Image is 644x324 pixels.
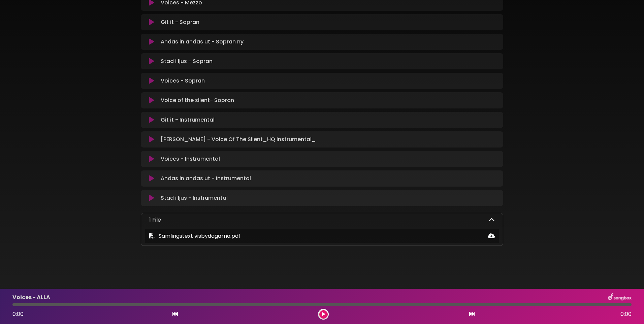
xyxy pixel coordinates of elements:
[161,194,228,202] p: Stad i ljus - Instrumental
[159,232,240,240] span: Samlingstext visbydagarna.pdf
[161,96,234,104] p: Voice of the silent- Sopran
[161,57,213,65] p: Stad i ljus - Sopran
[161,155,220,163] p: Voices - Instrumental
[161,135,316,143] p: [PERSON_NAME] - Voice Of The Silent_HQ Instrumental_
[161,116,215,124] p: Git it - Instrumental
[161,77,205,85] p: Voices - Sopran
[161,38,244,46] p: Andas in andas ut - Sopran ny
[149,216,161,224] p: 1 File
[161,174,251,183] p: Andas in andas ut - Instrumental
[161,18,199,26] p: Git it - Sopran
